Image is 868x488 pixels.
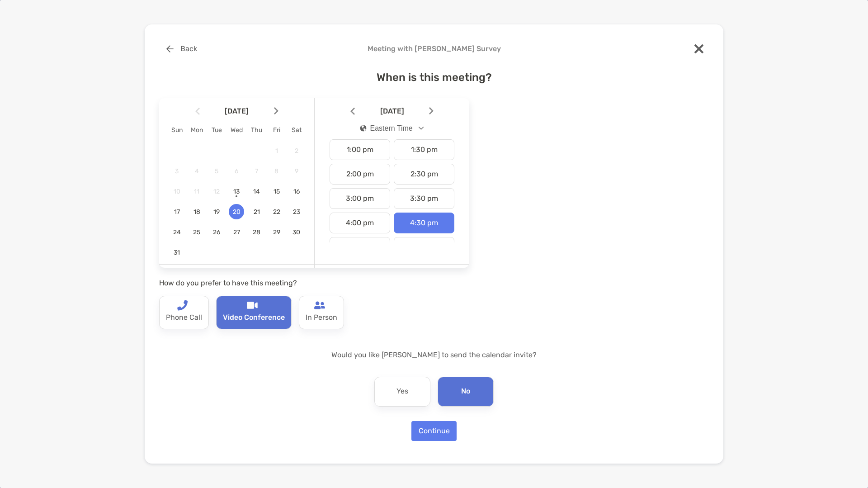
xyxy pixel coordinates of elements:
[159,44,709,53] h4: Meeting with [PERSON_NAME] Survey
[287,126,307,134] div: Sat
[159,39,204,59] button: Back
[209,228,224,236] span: 26
[394,188,454,209] div: 3:30 pm
[269,188,284,195] span: 15
[169,228,184,236] span: 24
[429,107,434,115] img: Arrow icon
[330,213,390,233] div: 4:00 pm
[167,126,187,134] div: Sun
[394,164,454,185] div: 2:30 pm
[269,167,284,175] span: 8
[396,384,408,399] p: Yes
[461,384,470,399] p: No
[169,208,184,216] span: 17
[694,44,703,53] img: close modal
[274,107,278,115] img: Arrow icon
[187,126,207,134] div: Mon
[330,188,390,209] div: 3:00 pm
[350,107,355,115] img: Arrow icon
[330,139,390,160] div: 1:00 pm
[360,125,367,132] img: icon
[169,167,184,175] span: 3
[229,188,244,195] span: 13
[269,147,284,155] span: 1
[394,213,454,233] div: 4:30 pm
[330,237,390,258] div: 5:00 pm
[289,208,304,216] span: 23
[166,45,174,52] img: button icon
[189,188,204,195] span: 11
[289,228,304,236] span: 30
[226,126,246,134] div: Wed
[269,208,284,216] span: 22
[249,208,264,216] span: 21
[289,167,304,175] span: 9
[202,107,272,115] span: [DATE]
[269,228,284,236] span: 29
[306,311,337,325] p: In Person
[357,107,427,115] span: [DATE]
[249,228,264,236] span: 28
[195,107,200,115] img: Arrow icon
[209,188,224,195] span: 12
[229,228,244,236] span: 27
[419,127,424,130] img: Open dropdown arrow
[267,126,287,134] div: Fri
[189,208,204,216] span: 18
[353,118,432,139] button: iconEastern Time
[159,277,469,289] p: How do you prefer to have this meeting?
[209,167,224,175] span: 5
[166,311,202,325] p: Phone Call
[394,139,454,160] div: 1:30 pm
[159,71,709,84] h4: When is this meeting?
[249,188,264,195] span: 14
[330,164,390,185] div: 2:00 pm
[177,300,188,311] img: type-call
[314,300,325,311] img: type-call
[209,208,224,216] span: 19
[223,311,285,325] p: Video Conference
[289,188,304,195] span: 16
[394,237,454,258] div: 5:30 pm
[207,126,226,134] div: Tue
[169,249,184,256] span: 31
[411,421,457,441] button: Continue
[189,228,204,236] span: 25
[189,167,204,175] span: 4
[229,167,244,175] span: 6
[360,124,413,133] div: Eastern Time
[247,300,258,311] img: type-call
[289,147,304,155] span: 2
[229,208,244,216] span: 20
[169,188,184,195] span: 10
[159,349,709,360] p: Would you like [PERSON_NAME] to send the calendar invite?
[249,167,264,175] span: 7
[247,126,267,134] div: Thu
